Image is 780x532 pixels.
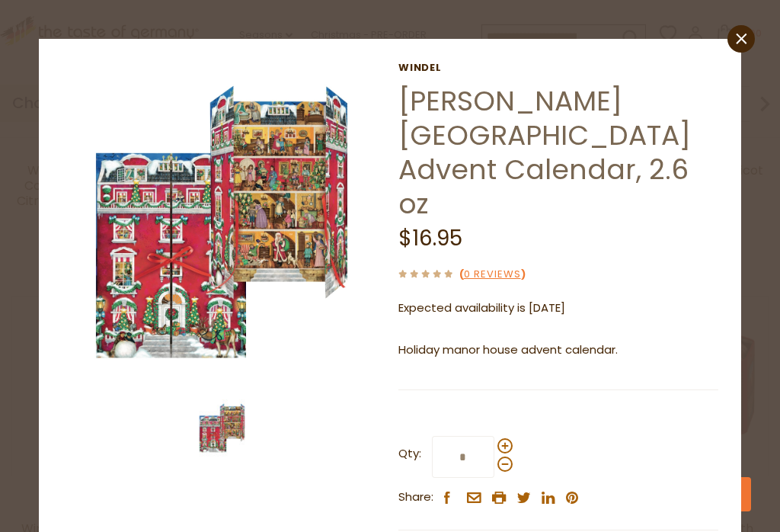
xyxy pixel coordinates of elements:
a: Windel [398,62,718,74]
span: ( ) [459,267,526,281]
input: Qty: [432,436,494,478]
strong: Qty: [398,444,421,463]
img: Windel Manor House Advent Calendar [193,399,251,457]
span: $16.95 [398,223,462,253]
img: Windel Manor House Advent Calendar [62,62,382,382]
a: [PERSON_NAME][GEOGRAPHIC_DATA] Advent Calendar, 2.6 oz [398,82,691,223]
p: Holiday manor house advent calendar. [398,341,718,360]
p: Expected availability is [DATE] [398,299,718,318]
a: 0 Reviews [464,267,521,283]
span: Share: [398,488,433,507]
